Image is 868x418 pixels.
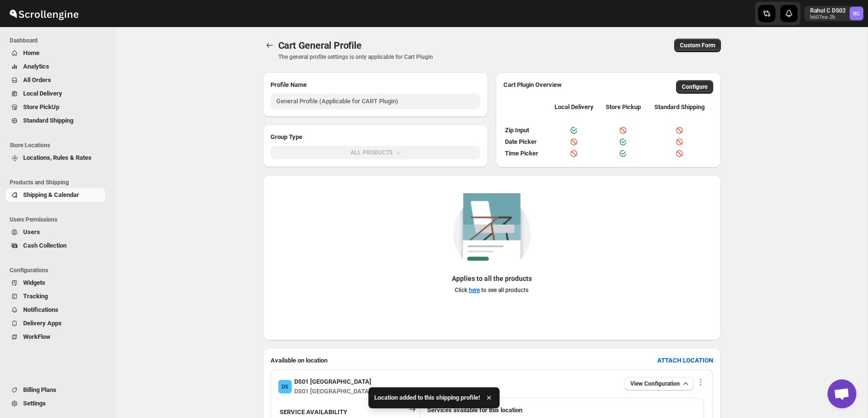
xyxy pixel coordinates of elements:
[23,242,67,249] span: Cash Collection
[23,117,73,124] span: Standard Shipping
[10,37,109,44] span: Dashboard
[6,225,105,239] button: Users
[374,393,480,403] span: Location added to this shipping profile!
[850,7,863,20] span: Rahul C DS02
[10,179,109,186] span: Products and Shipping
[23,63,49,70] span: Analytics
[6,317,105,330] button: Delivery Apps
[555,102,594,112] span: Local Delivery
[294,387,371,396] p: DS01 [GEOGRAPHIC_DATA]
[23,154,92,161] span: Locations, Rules & Rates
[505,150,538,157] b: Time Picker
[680,42,715,49] span: Custom Form
[23,293,48,300] span: Tracking
[676,80,713,94] button: Configure
[6,46,105,60] button: Home
[804,6,864,21] button: User menu
[271,94,480,109] input: Profile Name
[6,239,105,252] button: Cash Collection
[271,132,480,142] h2: Group Type
[10,141,109,149] span: Store Locations
[271,356,327,365] h2: Available on location
[271,80,480,90] h2: Profile Name
[8,1,80,26] img: ScrollEngine
[23,76,51,84] span: All Orders
[10,216,109,223] span: Users Permissions
[10,266,109,274] span: Configurations
[505,138,537,145] b: Date Picker
[278,53,548,61] p: The general profile settings is only applicable for Cart Plugin
[827,379,856,408] div: Open chat
[6,60,105,73] button: Analytics
[6,383,105,397] button: Billing Plans
[682,83,707,91] span: Configure
[23,191,79,198] span: Shipping & Calendar
[469,287,480,293] a: here
[294,378,371,385] span: DS01 [GEOGRAPHIC_DATA]
[23,49,40,56] span: Home
[23,103,59,111] span: Store PickUp
[23,306,58,313] span: Notifications
[503,81,562,88] b: Cart Plugin Overview
[6,397,105,410] button: Settings
[452,274,532,283] p: Applies to all the products
[23,228,40,236] span: Users
[630,380,680,388] span: View Configuration
[23,279,45,286] span: Widgets
[23,320,62,327] span: Delivery Apps
[282,384,288,390] text: DS
[505,126,529,134] b: Zip Input
[624,377,693,390] button: View Configuration
[674,39,721,52] button: Custom Form
[6,330,105,344] button: WorkFlow
[651,353,719,368] button: ATTACH LOCATION
[654,102,705,112] span: Standard Shipping
[23,400,46,407] span: Settings
[278,380,292,393] span: DS01 Sarjapur
[455,287,529,293] span: Click to see all products
[810,14,846,20] p: b607ea-2b
[263,39,276,52] button: Back
[810,7,846,14] p: Rahul C DS02
[6,151,105,165] button: Locations, Rules & Rates
[853,11,860,17] text: RC
[23,386,56,393] span: Billing Plans
[6,73,105,87] button: All Orders
[6,276,105,290] button: Widgets
[6,188,105,202] button: Shipping & Calendar
[606,102,641,112] span: Store Pickup
[657,357,713,364] b: ATTACH LOCATION
[6,290,105,303] button: Tracking
[6,303,105,317] button: Notifications
[278,40,362,51] span: Cart General Profile
[23,90,62,97] span: Local Delivery
[23,333,51,340] span: WorkFlow
[427,405,696,415] div: Services available for this location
